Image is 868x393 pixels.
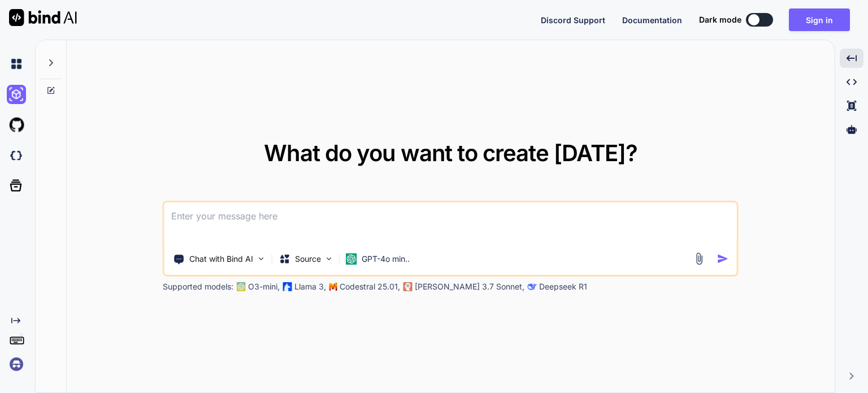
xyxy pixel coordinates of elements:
p: Supported models: [163,281,233,292]
button: Sign in [789,8,850,31]
img: claude [403,282,413,291]
span: Discord Support [541,15,605,25]
img: Mistral-AI [329,283,337,291]
p: GPT-4o min.. [362,253,410,265]
img: Bind AI [9,9,77,26]
img: signin [7,355,26,374]
img: attachment [693,252,706,265]
button: Discord Support [541,14,605,26]
span: Documentation [622,15,682,25]
img: Pick Models [324,254,334,264]
img: Llama2 [283,282,292,291]
p: Chat with Bind AI [189,253,253,265]
p: Llama 3, [294,281,326,292]
p: Deepseek R1 [539,281,587,292]
img: darkCloudIdeIcon [7,146,26,165]
img: chat [7,54,26,74]
img: GPT-4o mini [346,253,357,265]
img: GPT-4 [237,282,246,291]
p: [PERSON_NAME] 3.7 Sonnet, [415,281,524,292]
span: Dark mode [699,14,741,25]
img: githubLight [7,115,26,135]
img: ai-studio [7,85,26,104]
img: icon [717,253,729,265]
p: Source [295,253,321,265]
span: What do you want to create [DATE]? [264,139,637,167]
img: claude [528,282,537,291]
button: Documentation [622,14,682,26]
p: Codestral 25.01, [340,281,400,292]
img: Pick Tools [257,254,266,264]
p: O3-mini, [248,281,280,292]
